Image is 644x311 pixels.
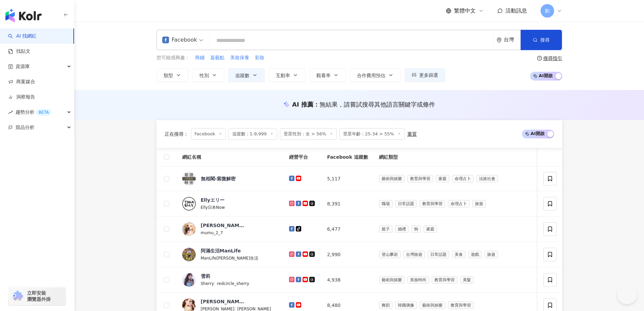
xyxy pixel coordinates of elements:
span: 藝術與娛樂 [379,276,405,284]
th: 網紅名稱 [177,148,284,166]
span: 資源庫 [16,59,30,74]
span: | [214,281,217,286]
a: KOL Avatar阿滿生活ManLifeManLife[PERSON_NAME]生活 [182,247,279,262]
span: 正在搜尋 ： [165,131,188,137]
button: 互動率 [269,68,305,82]
span: 親子 [379,225,392,233]
span: ManLife[PERSON_NAME]生活 [201,256,259,261]
span: 狗 [411,225,421,233]
a: KOL AvatarEllyエリーElly日本Now [182,197,279,211]
div: 搜尋指引 [543,55,562,61]
span: 旅遊 [484,251,498,258]
span: 舞蹈 [379,302,392,309]
span: 活動訊息 [505,7,527,14]
div: 無相閣-紫微解密 [201,175,236,182]
span: 更多篩選 [419,72,438,78]
img: KOL Avatar [182,197,196,210]
a: KOL Avatar無相閣-紫微解密 [182,172,279,185]
a: searchAI 找網紅 [8,33,37,40]
span: 繁體中文 [454,7,476,15]
span: question-circle [537,56,542,61]
a: 洞察報告 [8,94,35,101]
span: Sherry [201,281,214,286]
button: 性別 [192,68,224,82]
div: BETA [36,109,51,116]
span: 家庭 [436,175,449,182]
span: 日常話題 [395,200,417,207]
span: 受眾性別：女 > 56% [280,128,337,140]
td: 5,117 [321,166,373,191]
iframe: Help Scout Beacon - Open [617,284,637,304]
div: [PERSON_NAME] [201,298,245,305]
span: 劉 [545,7,550,15]
img: KOL Avatar [182,273,196,287]
span: mumu_2_7 [201,230,223,235]
span: 職場 [379,200,392,207]
span: redcircle_sherry [217,281,249,286]
span: 追蹤數 [235,73,249,78]
a: KOL Avatar[PERSON_NAME]mumu_2_7 [182,222,279,236]
a: 商案媒合 [8,79,35,85]
span: 立即安裝 瀏覽器外掛 [27,290,51,302]
span: 家庭 [424,225,437,233]
img: KOL Avatar [182,248,196,261]
span: 性別 [199,73,209,78]
span: 韓國偶像 [395,302,417,309]
span: 趨勢分析 [16,105,51,120]
td: 6,477 [321,217,373,242]
span: 命理占卜 [452,175,474,182]
span: 婚禮 [395,225,409,233]
span: 教育與學習 [420,200,445,207]
span: 美髮 [460,276,474,284]
div: 阿滿生活ManLife [201,247,241,254]
span: 教育與學習 [448,302,474,309]
img: logo [5,9,42,22]
div: Facebook [162,35,197,45]
span: 教育與學習 [407,175,433,182]
button: 追蹤數 [228,68,265,82]
td: 2,990 [321,242,373,267]
div: 雪莉 [201,273,210,280]
span: 合作費用預估 [357,73,385,78]
span: 美食 [452,251,466,258]
span: 無結果，請嘗試搜尋其他語言關鍵字或條件 [319,101,435,108]
span: environment [497,38,502,43]
img: KOL Avatar [182,172,196,185]
span: Elly日本Now [201,205,225,210]
span: 您可能感興趣： [157,54,190,61]
button: 搜尋 [521,30,562,50]
button: 商鋪 [195,54,205,62]
span: 美妝時尚 [407,276,429,284]
span: 旅遊 [472,200,486,207]
span: 追蹤數：1-9,999 [229,128,277,140]
span: 互動率 [276,73,290,78]
span: rise [8,110,13,115]
img: KOL Avatar [182,222,196,236]
div: Ellyエリー [201,197,224,203]
span: 彩妝 [255,54,264,61]
td: 4,938 [321,267,373,293]
button: 彩妝 [255,54,265,62]
span: Facebook [191,128,226,140]
th: Facebook 追蹤數 [321,148,373,166]
span: 法政社會 [476,175,498,182]
button: 觀看率 [309,68,346,82]
button: 嘉藝點 [210,54,225,62]
span: 觀看率 [316,73,331,78]
span: 台灣旅遊 [403,251,425,258]
button: 美妝保養 [230,54,249,62]
a: chrome extension立即安裝 瀏覽器外掛 [9,287,66,305]
span: 類型 [164,73,173,78]
span: 遊戲 [468,251,482,258]
div: AI 推薦 ： [292,100,435,109]
th: 網紅類型 [374,148,559,166]
img: chrome extension [11,291,24,302]
span: 教育與學習 [432,276,457,284]
span: 藝術與娛樂 [420,302,445,309]
span: 藝術與娛樂 [379,175,405,182]
button: 類型 [157,68,188,82]
span: 競品分析 [16,120,34,135]
a: KOL Avatar雪莉Sherry|redcircle_sherry [182,273,279,287]
div: 台灣 [504,37,521,43]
